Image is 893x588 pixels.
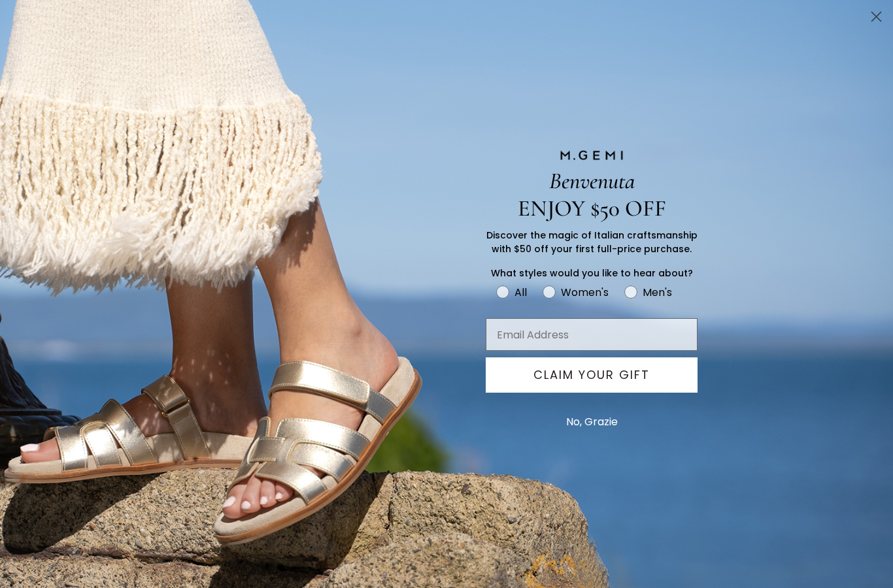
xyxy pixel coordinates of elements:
[518,195,666,222] span: ENJOY $50 OFF
[559,150,624,161] img: M.GEMI
[486,229,698,255] span: Discover the magic of Italian craftsmanship with $50 off your first full-price purchase.
[643,284,672,301] div: Men's
[549,167,635,195] span: Benvenuta
[486,357,698,393] button: CLAIM YOUR GIFT
[561,284,609,301] div: Women's
[560,406,624,438] button: No, Grazie
[514,284,527,301] div: All
[491,267,693,280] span: What styles would you like to hear about?
[486,318,698,351] input: Email Address
[865,5,888,28] button: Close dialog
